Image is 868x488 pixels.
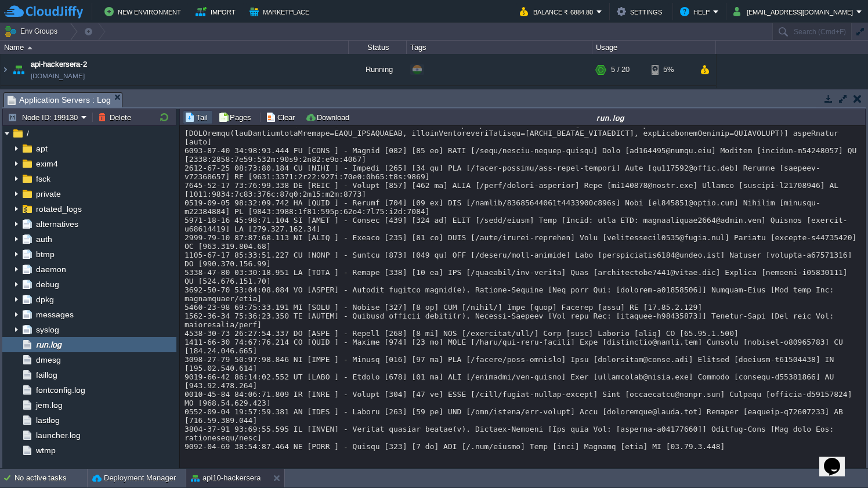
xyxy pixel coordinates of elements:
a: jem.log [34,400,64,410]
a: faillog [34,370,59,380]
img: AMDAwAAAACH5BAEAAAAALAAAAAABAAEAAAICRAEAOw== [10,86,27,117]
a: lastlog [34,415,62,425]
a: fontconfig.log [34,385,87,395]
div: 7 / 36 [611,86,630,117]
div: 5% [652,54,689,85]
img: AMDAwAAAACH5BAEAAAAALAAAAAABAAEAAAICRAEAOw== [1,54,10,85]
a: alternatives [34,219,80,229]
a: daemon [34,264,68,274]
button: Deployment Manager [92,472,176,484]
a: messages [34,309,75,320]
a: exim4 [34,158,60,169]
a: private [34,189,63,199]
a: auth [34,234,54,244]
a: launcher.log [34,430,82,440]
a: btmp [34,249,56,259]
a: debug [34,279,61,290]
button: Delete [98,112,135,122]
img: AMDAwAAAACH5BAEAAAAALAAAAAABAAEAAAICRAEAOw== [1,86,10,117]
button: Help [680,5,713,19]
div: No active tasks [15,469,87,487]
button: Tail [185,112,211,122]
a: dmesg [34,355,63,365]
div: Status [349,41,406,54]
a: / [24,128,31,139]
div: run.log [357,113,864,122]
div: Running [349,54,407,85]
a: syslog [34,324,61,335]
div: Tags [407,41,592,54]
div: Running [349,86,407,117]
a: apt [34,143,49,154]
span: Application Servers : Log [8,93,111,107]
a: [DOMAIN_NAME] [31,70,85,82]
a: run.log [34,339,63,350]
a: rotated_logs [34,204,84,214]
img: AMDAwAAAACH5BAEAAAAALAAAAAABAAEAAAICRAEAOw== [27,46,32,49]
button: Download [305,112,353,122]
a: dpkg [34,294,56,305]
div: 5% [652,86,689,117]
button: Pages [218,112,255,122]
div: Usage [593,41,715,54]
button: Import [196,5,239,19]
img: AMDAwAAAACH5BAEAAAAALAAAAAABAAEAAAICRAEAOw== [10,54,27,85]
iframe: chat widget [819,442,856,476]
button: api10-hackersera [191,472,261,484]
button: New Environment [104,5,185,19]
button: Clear [266,112,298,122]
button: Node ID: 199130 [8,112,81,122]
div: Name [1,41,348,54]
button: Marketplace [249,5,313,19]
a: fsck [34,173,52,184]
a: api-hackersera-2 [31,59,87,70]
img: CloudJiffy [4,5,83,19]
button: Env Groups [4,23,62,39]
a: wtmp [34,445,57,456]
button: [EMAIL_ADDRESS][DOMAIN_NAME] [733,5,856,19]
button: Settings [617,5,666,19]
button: Balance ₹-6884.80 [520,5,596,19]
div: 5 / 20 [611,54,630,85]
